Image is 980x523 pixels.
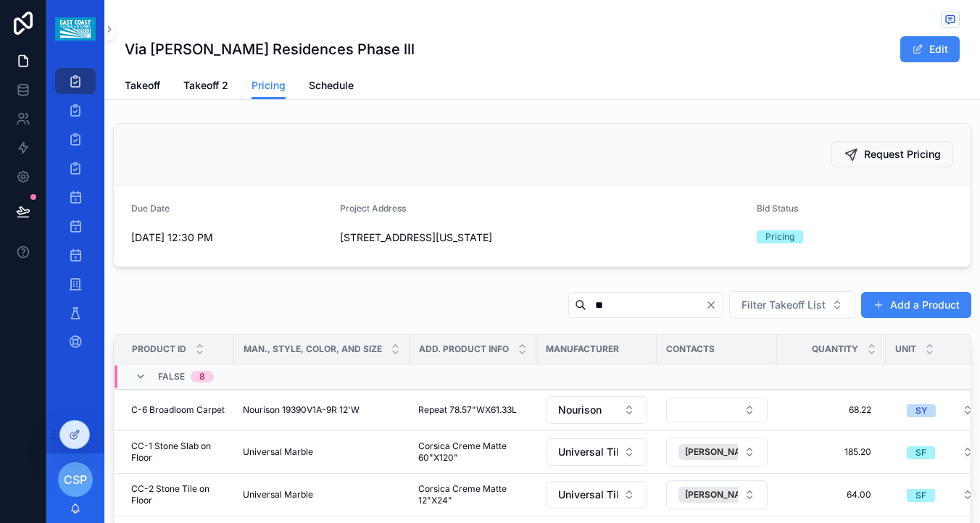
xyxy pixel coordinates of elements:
span: 64.00 [792,489,871,501]
span: Repeat 78.57"WX61.33L [418,404,517,416]
span: Takeoff [125,78,160,93]
a: Takeoff 2 [183,72,228,101]
div: Pricing [765,230,794,243]
div: 8 [199,371,205,382]
button: Unselect 593 [678,444,778,460]
span: Project Address [340,203,406,214]
span: FALSE [158,371,185,382]
span: [DATE] 12:30 PM [131,230,328,245]
span: CC-1 Stone Slab on Floor [131,440,225,464]
button: Select Button [729,291,855,319]
span: Due Date [131,203,170,214]
span: Product ID [132,343,186,355]
button: Select Button [666,398,768,422]
button: Clear [705,299,723,311]
span: Corsica Creme Matte 12"X24" [418,483,528,506]
button: Unselect 593 [678,487,778,503]
span: 68.22 [792,404,871,416]
a: Pricing [252,72,286,100]
span: Filter Takeoff List [742,298,826,312]
button: Select Button [546,481,647,509]
span: Pricing [252,78,286,93]
button: Request Pricing [831,141,953,167]
span: Nourison 19390V1A-9R 12'W [243,404,360,416]
div: SY [915,404,927,417]
span: Universal Marble [243,446,313,458]
div: SF [915,446,926,459]
h1: Via [PERSON_NAME] Residences Phase lll [125,39,415,59]
div: SF [915,489,926,502]
span: C-6 Broadloom Carpet [131,404,225,416]
img: App logo [55,17,95,41]
span: CSP [64,471,87,488]
span: Unit [895,343,916,355]
span: Man., Style, Color, and Size [244,343,382,355]
span: [PERSON_NAME] [685,489,757,501]
a: Schedule [309,72,354,101]
button: Select Button [666,480,768,509]
span: Add. Product Info [419,343,509,355]
span: Universal Tile and Marble [558,445,618,459]
button: Select Button [666,438,768,466]
span: CC-2 Stone Tile on Floor [131,483,225,506]
span: Quantity [812,343,858,355]
span: Corsica Creme Matte 60"X120" [418,440,528,464]
span: Universal Marble [243,489,313,501]
span: 185.20 [792,446,871,458]
span: [STREET_ADDRESS][US_STATE] [340,230,745,245]
button: Select Button [546,396,647,424]
span: Nourison [558,403,602,417]
a: Takeoff [125,72,160,101]
span: Bid Status [757,203,798,214]
button: Edit [900,36,960,62]
span: Request Pricing [864,147,941,162]
span: Universal Tile and Marble [558,488,618,502]
button: Add a Product [861,292,971,318]
div: scrollable content [46,58,104,374]
button: Select Button [546,438,647,466]
span: Contacts [666,343,715,355]
span: Manufacturer [546,343,619,355]
span: Schedule [309,78,354,93]
span: [PERSON_NAME] [685,446,757,458]
span: Takeoff 2 [183,78,228,93]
